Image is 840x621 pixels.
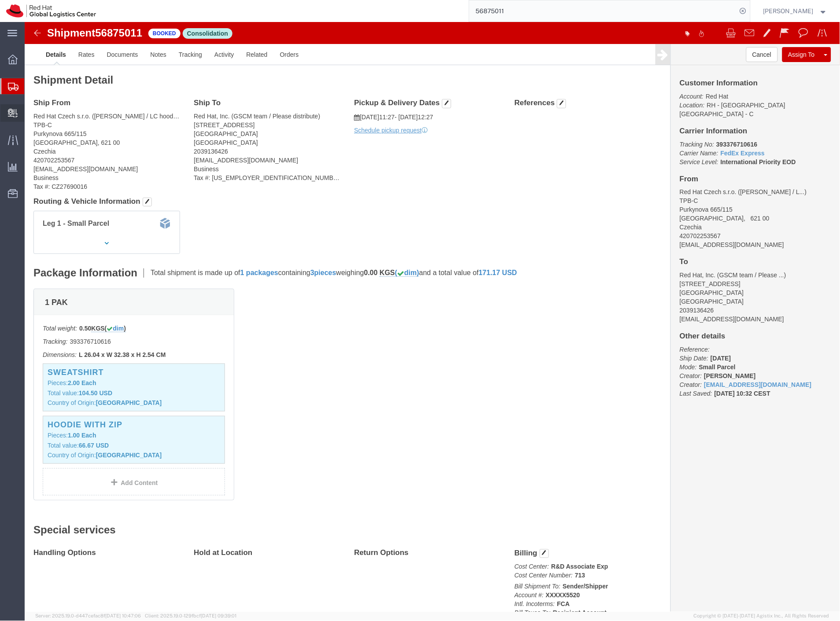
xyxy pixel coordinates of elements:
[694,613,829,620] span: Copyright © [DATE]-[DATE] Agistix Inc., All Rights Reserved
[763,6,814,16] span: Filip Lizuch
[35,614,141,619] span: Server: 2025.19.0-d447cefac8f
[6,4,96,18] img: logo
[763,6,828,16] button: [PERSON_NAME]
[201,614,236,619] span: [DATE] 09:39:01
[25,22,840,612] iframe: FS Legacy Container
[105,614,141,619] span: [DATE] 10:47:06
[145,614,236,619] span: Client: 2025.19.0-129fbcf
[469,0,737,22] input: Search for shipment number, reference number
